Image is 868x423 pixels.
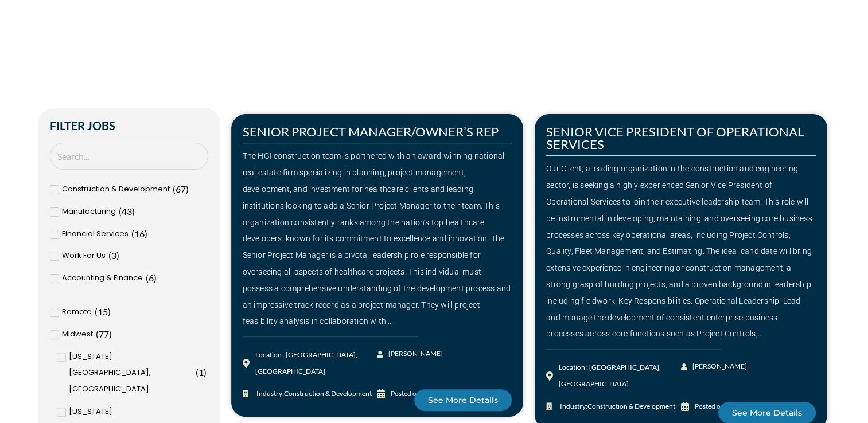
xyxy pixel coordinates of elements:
span: Construction & Development [62,181,170,198]
span: ) [145,228,147,239]
span: ) [132,206,135,217]
div: The HGI construction team is partnered with an award-winning national real estate firm specializi... [243,148,512,330]
span: [US_STATE][GEOGRAPHIC_DATA], [GEOGRAPHIC_DATA] [69,348,193,398]
span: ( [95,306,98,317]
span: ) [204,367,207,378]
span: See More Details [732,409,802,417]
span: ) [108,306,111,317]
a: [PERSON_NAME] [681,358,748,375]
span: ) [109,328,112,339]
a: See More Details [414,389,512,411]
span: Accounting & Finance [62,270,143,287]
span: ( [196,367,198,378]
div: Location : [GEOGRAPHIC_DATA], [GEOGRAPHIC_DATA] [255,347,377,380]
span: ( [146,272,149,283]
input: Search Job [50,143,208,170]
span: Financial Services [62,226,129,242]
span: ) [154,272,157,283]
span: 77 [99,328,109,339]
a: [PERSON_NAME] [377,346,444,362]
span: 1 [198,367,204,378]
span: Manufacturing [62,203,116,220]
span: ) [116,250,119,261]
div: Location : [GEOGRAPHIC_DATA], [GEOGRAPHIC_DATA] [559,359,681,393]
span: 43 [122,206,132,217]
span: [PERSON_NAME] [386,346,443,362]
a: SENIOR PROJECT MANAGER/OWNER’S REP [243,124,499,139]
span: ( [131,228,134,239]
span: 67 [176,183,186,194]
a: SENIOR VICE PRESIDENT OF OPERATIONAL SERVICES [546,124,804,152]
span: ) [186,183,189,194]
span: ( [173,183,176,194]
span: 16 [134,228,145,239]
span: 3 [111,250,116,261]
span: Midwest [62,326,93,343]
span: 6 [149,272,154,283]
div: Our Client, a leading organization in the construction and engineering sector, is seeking a highl... [546,160,816,342]
span: Work For Us [62,248,106,264]
span: Remote [62,304,92,320]
span: 15 [98,306,108,317]
span: [PERSON_NAME] [690,358,747,375]
span: See More Details [428,396,498,404]
h2: Filter Jobs [50,120,208,131]
span: ( [119,206,122,217]
span: ( [108,250,111,261]
span: ( [96,328,99,339]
